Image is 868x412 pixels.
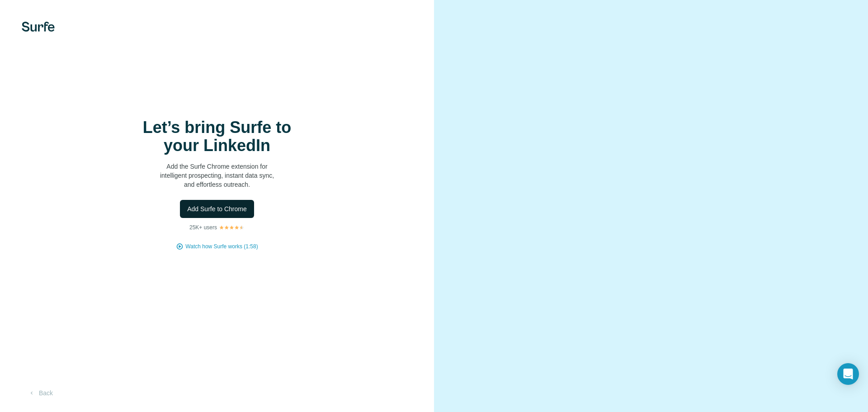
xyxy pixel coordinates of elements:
[127,118,307,155] h1: Let’s bring Surfe to your LinkedIn
[180,200,254,218] button: Add Surfe to Chrome
[189,223,217,232] p: 25K+ users
[22,385,59,401] button: Back
[127,162,307,189] p: Add the Surfe Chrome extension for intelligent prospecting, instant data sync, and effortless out...
[22,22,55,32] img: Surfe's logo
[219,225,245,230] img: Rating Stars
[185,242,258,251] button: Watch how Surfe works (1:58)
[837,363,859,385] div: Open Intercom Messenger
[187,204,247,213] span: Add Surfe to Chrome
